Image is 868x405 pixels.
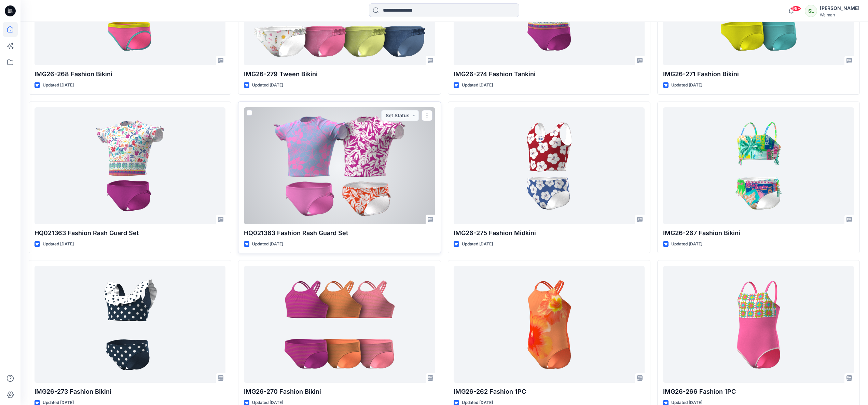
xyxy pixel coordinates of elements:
a: HQ021363 Fashion Rash Guard Set [35,107,225,224]
p: Updated [DATE] [462,82,493,89]
p: Updated [DATE] [252,82,283,89]
p: IMG26-279 Tween Bikini [244,69,435,79]
p: Updated [DATE] [671,241,702,248]
a: IMG26-275 Fashion Midkini [454,107,645,224]
p: IMG26-270 Fashion Bikini [244,387,435,396]
p: IMG26-273 Fashion Bikini [35,387,225,396]
a: HQ021363 Fashion Rash Guard Set [244,107,435,224]
p: Updated [DATE] [462,241,493,248]
p: IMG26-262 Fashion 1PC [454,387,645,396]
p: IMG26-267 Fashion Bikini [663,228,854,238]
a: IMG26-267 Fashion Bikini [663,107,854,224]
p: HQ021363 Fashion Rash Guard Set [35,228,225,238]
div: [PERSON_NAME] [820,4,859,12]
a: IMG26-262 Fashion 1PC [454,266,645,383]
a: IMG26-273 Fashion Bikini [35,266,225,383]
a: IMG26-270 Fashion Bikini [244,266,435,383]
p: IMG26-271 Fashion Bikini [663,69,854,79]
p: Updated [DATE] [43,82,74,89]
p: IMG26-268 Fashion Bikini [35,69,225,79]
p: HQ021363 Fashion Rash Guard Set [244,228,435,238]
a: IMG26-266 Fashion 1PC [663,266,854,383]
p: Updated [DATE] [43,241,74,248]
p: IMG26-275 Fashion Midkini [454,228,645,238]
span: 99+ [791,6,801,11]
p: IMG26-266 Fashion 1PC [663,387,854,396]
p: IMG26-274 Fashion Tankini [454,69,645,79]
div: Walmart [820,12,859,17]
div: SL [805,5,817,17]
p: Updated [DATE] [671,82,702,89]
p: Updated [DATE] [252,241,283,248]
